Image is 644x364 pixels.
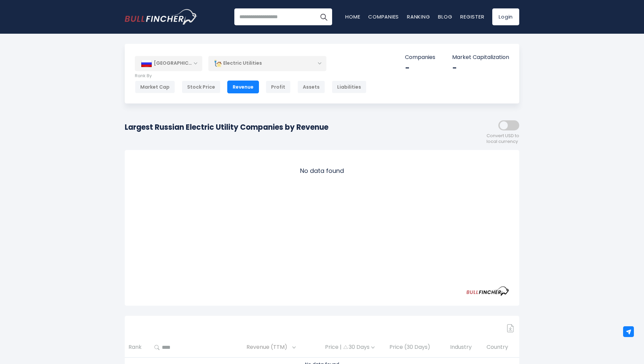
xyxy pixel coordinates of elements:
[125,122,328,133] h1: Largest Russian Electric Utility Companies by Revenue
[297,81,325,93] div: Assets
[405,54,435,61] p: Companies
[405,63,435,73] div: -
[483,338,519,358] th: Country
[487,133,519,145] span: Convert USD to local currency
[135,160,509,181] div: No data found
[492,8,519,25] a: Login
[452,63,509,73] div: -
[208,56,326,71] div: Electric Utilities
[460,13,484,20] a: Register
[135,56,202,71] div: [GEOGRAPHIC_DATA]
[227,81,259,93] div: Revenue
[438,13,452,20] a: Blog
[332,81,367,93] div: Liabilities
[246,342,291,353] span: Revenue (TTM)
[125,9,198,25] img: Bullfincher logo
[368,13,399,20] a: Companies
[318,344,382,351] div: Price | 30 Days
[125,338,151,358] th: Rank
[407,13,430,20] a: Ranking
[386,338,446,358] th: Price (30 Days)
[452,54,509,61] p: Market Capitalization
[345,13,360,20] a: Home
[125,9,197,25] a: Go to homepage
[135,73,367,79] p: Rank By
[446,338,483,358] th: Industry
[182,81,221,93] div: Stock Price
[135,81,175,93] div: Market Cap
[315,8,332,25] button: Search
[266,81,291,93] div: Profit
